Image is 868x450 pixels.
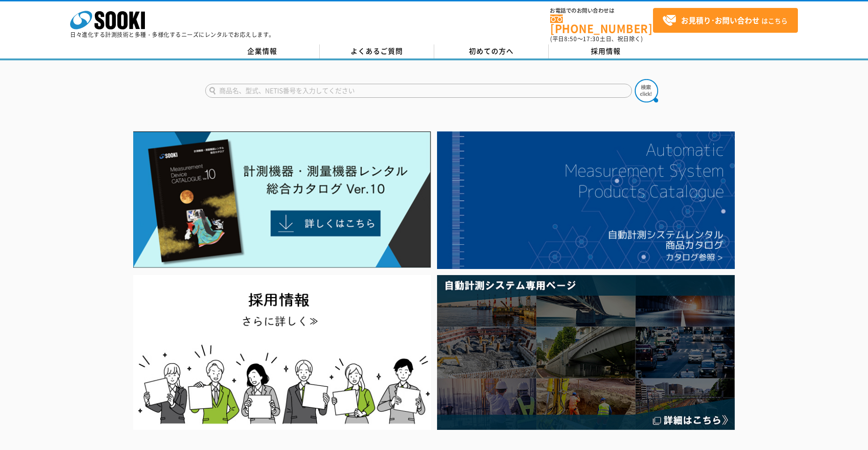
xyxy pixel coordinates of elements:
span: (平日 ～ 土日、祝日除く) [550,35,643,43]
a: [PHONE_NUMBER] [550,15,653,34]
input: 商品名、型式、NETIS番号を入力してください [205,84,632,98]
span: 8:50 [564,35,577,43]
span: 17:30 [583,35,600,43]
p: 日々進化する計測技術と多種・多様化するニーズにレンタルでお応えします。 [70,32,275,37]
a: 初めての方へ [434,44,549,58]
img: 自動計測システムカタログ [437,131,735,269]
span: お電話でのお問い合わせは [550,8,653,14]
span: はこちら [662,14,788,28]
img: SOOKI recruit [133,275,431,430]
a: 採用情報 [549,44,663,58]
img: btn_search.png [635,79,658,102]
a: よくあるご質問 [320,44,434,58]
img: 自動計測システム専用ページ [437,275,735,430]
img: Catalog Ver10 [133,131,431,268]
span: 初めての方へ [469,46,514,56]
a: 企業情報 [205,44,320,58]
strong: お見積り･お問い合わせ [681,15,760,26]
a: お見積り･お問い合わせはこちら [653,8,798,33]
